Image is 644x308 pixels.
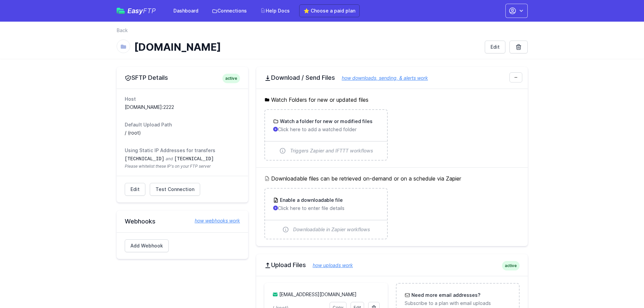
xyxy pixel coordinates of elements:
dt: Host [125,96,240,102]
span: Triggers Zapier and IFTTT workflows [290,147,373,154]
span: Please whitelist these IP's on your FTP server [125,164,240,169]
a: Back [117,27,128,34]
code: [TECHNICAL_ID] [125,156,165,162]
span: active [502,261,520,270]
span: Test Connection [156,186,194,193]
dt: Default Upload Path [125,121,240,128]
a: Dashboard [169,5,202,17]
span: Downloadable in Zapier workflows [293,226,370,233]
a: Test Connection [150,183,200,196]
nav: Breadcrumb [117,27,528,38]
h3: Need more email addresses? [410,292,480,299]
span: FTP [143,7,156,15]
a: Enable a downloadable file Click here to enter file details Downloadable in Zapier workflows [265,189,387,239]
h1: [DOMAIN_NAME] [134,41,479,53]
a: Edit [485,41,505,53]
a: Add Webhook [125,239,169,252]
p: Subscribe to a plan with email uploads [405,300,510,307]
h5: Downloadable files can be retrieved on-demand or on a schedule via Zapier [264,174,520,183]
a: how webhooks work [188,217,240,224]
h5: Watch Folders for new or updated files [264,96,520,104]
h3: Enable a downloadable file [279,197,343,204]
dt: Using Static IP Addresses for transfers [125,147,240,154]
p: Click here to enter file details [273,205,379,212]
a: EasyFTP [117,7,156,14]
a: Connections [208,5,251,17]
a: Watch a folder for new or modified files Click here to add a watched folder Triggers Zapier and I... [265,110,387,160]
span: and [166,156,173,161]
img: easyftp_logo.png [117,8,125,14]
iframe: Drift Widget Chat Controller [610,274,636,300]
dd: / (root) [125,129,240,136]
code: [TECHNICAL_ID] [174,156,214,162]
a: how downloads, sending, & alerts work [335,75,428,81]
p: Click here to add a watched folder [273,126,379,133]
dd: [DOMAIN_NAME]:2222 [125,104,240,111]
span: Easy [127,7,156,14]
a: Help Docs [256,5,294,17]
h2: Download / Send Files [264,74,520,82]
a: [EMAIL_ADDRESS][DOMAIN_NAME] [279,291,357,297]
span: active [222,74,240,83]
a: Edit [125,183,145,196]
h3: Watch a folder for new or modified files [279,118,373,125]
a: how uploads work [306,262,353,268]
h2: SFTP Details [125,74,240,82]
h2: Webhooks [125,217,240,226]
h2: Upload Files [264,261,520,269]
a: ⭐ Choose a paid plan [299,4,360,17]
